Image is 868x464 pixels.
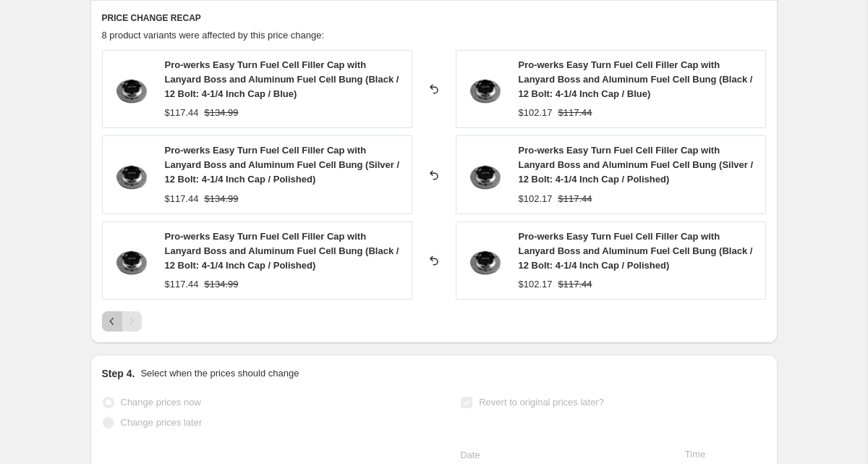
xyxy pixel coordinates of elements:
span: Change prices later [121,417,203,428]
strike: $134.99 [205,106,239,120]
h2: Step 4. [102,366,135,381]
div: $117.44 [165,277,199,292]
strike: $117.44 [558,192,592,206]
h6: PRICE CHANGE RECAP [102,12,766,24]
span: Date [460,450,480,460]
button: Previous [102,311,122,332]
strike: $117.44 [558,106,592,120]
div: $102.17 [519,106,553,120]
span: Time [685,449,705,460]
span: Pro-werks Easy Turn Fuel Cell Filler Cap with Lanyard Boss and Aluminum Fuel Cell Bung (Black / 1... [519,59,753,99]
span: Pro-werks Easy Turn Fuel Cell Filler Cap with Lanyard Boss and Aluminum Fuel Cell Bung (Black / 1... [165,59,399,99]
strike: $117.44 [558,277,592,292]
div: $117.44 [165,106,199,120]
div: $102.17 [519,277,553,292]
strike: $134.99 [205,277,239,292]
div: $117.44 [165,192,199,206]
strike: $134.99 [205,192,239,206]
span: Revert to original prices later? [479,397,604,408]
span: Pro-werks Easy Turn Fuel Cell Filler Cap with Lanyard Boss and Aluminum Fuel Cell Bung (Black / 1... [519,231,753,271]
div: $102.17 [519,192,553,206]
img: Fill-Cap-Collection_6BoltFuelCellBung_Cap7_80x.jpg [110,239,153,282]
img: Fill-Cap-Collection_6BoltFuelCellBung_Cap7_80x.jpg [464,239,507,282]
span: Pro-werks Easy Turn Fuel Cell Filler Cap with Lanyard Boss and Aluminum Fuel Cell Bung (Silver / ... [519,145,754,185]
span: 8 product variants were affected by this price change: [102,30,325,41]
span: Change prices now [121,397,201,408]
img: Fill-Cap-Collection_6BoltFuelCellBung_Cap7_80x.jpg [110,153,153,197]
img: Fill-Cap-Collection_6BoltFuelCellBung_Cap7_80x.jpg [464,67,507,111]
img: Fill-Cap-Collection_6BoltFuelCellBung_Cap7_80x.jpg [110,67,153,111]
img: Fill-Cap-Collection_6BoltFuelCellBung_Cap7_80x.jpg [464,153,507,197]
nav: Pagination [102,311,142,332]
p: Select when the prices should change [140,366,299,381]
span: Pro-werks Easy Turn Fuel Cell Filler Cap with Lanyard Boss and Aluminum Fuel Cell Bung (Silver / ... [165,145,400,185]
span: Pro-werks Easy Turn Fuel Cell Filler Cap with Lanyard Boss and Aluminum Fuel Cell Bung (Black / 1... [165,231,399,271]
